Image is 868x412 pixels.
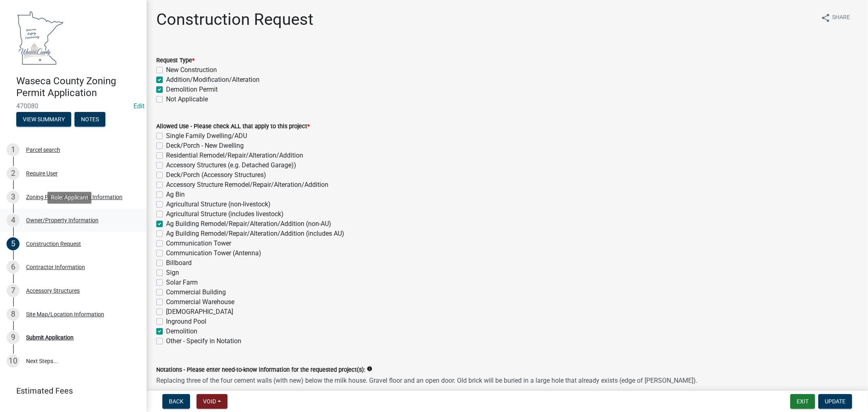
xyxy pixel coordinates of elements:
[26,217,98,223] div: Owner/Property Information
[156,58,195,64] label: Request Type
[7,237,20,250] div: 5
[7,167,20,180] div: 2
[166,297,234,307] label: Commercial Warehouse
[166,317,206,327] label: Inground Pool
[166,180,328,190] label: Accessory Structure Remodel/Repair/Alteration/Addition
[166,190,185,199] label: Ag Bin
[166,94,208,104] label: Not Applicable
[166,248,261,258] label: Communication Tower (Antenna)
[825,398,846,405] span: Update
[162,394,190,409] button: Back
[26,194,122,200] div: Zoning Permit Application Information
[7,383,133,399] a: Estimated Fees
[818,394,852,409] button: Update
[166,287,226,297] label: Commercial Building
[166,65,217,75] label: New Construction
[133,102,144,110] wm-modal-confirm: Edit Application Number
[26,147,60,153] div: Parcel search
[166,336,241,346] label: Other - Specify in Notation
[16,116,71,123] wm-modal-confirm: Summary
[26,335,74,340] div: Submit Application
[7,214,20,227] div: 4
[156,10,313,29] h1: Construction Request
[821,13,831,23] i: share
[16,102,130,110] span: 470080
[166,85,218,94] label: Demolition Permit
[166,229,344,239] label: Ag Building Remodel/Repair/Alteration/Addition (includes AU)
[156,367,365,373] label: Notations - Please enter need-to-know information for the requested project(s):
[166,239,231,248] label: Communication Tower
[74,112,105,127] button: Notes
[7,331,20,344] div: 9
[16,9,64,67] img: Waseca County, Minnesota
[26,311,104,317] div: Site Map/Location Information
[26,241,81,247] div: Construction Request
[7,284,20,297] div: 7
[166,151,303,160] label: Residential Remodel/Repair/Alteration/Addition
[166,199,271,209] label: Agricultural Structure (non-livestock)
[26,171,58,176] div: Require User
[7,308,20,321] div: 8
[166,170,266,180] label: Deck/Porch (Accessory Structures)
[814,10,857,26] button: shareShare
[7,143,20,156] div: 1
[7,355,20,368] div: 10
[166,327,197,336] label: Demolition
[166,268,179,278] label: Sign
[197,394,227,409] button: Void
[133,102,144,110] a: Edit
[166,75,260,85] label: Addition/Modification/Alteration
[166,131,247,141] label: Single Family Dwelling/ADU
[169,398,184,405] span: Back
[166,278,198,287] label: Solar Farm
[7,261,20,274] div: 6
[166,219,331,229] label: Ag Building Remodel/Repair/Alteration/Addition (non-AU)
[16,112,71,127] button: View Summary
[166,307,233,317] label: [DEMOGRAPHIC_DATA]
[166,160,296,170] label: Accessory Structures (e.g. Detached Garage))
[7,191,20,204] div: 3
[48,192,92,204] div: Role: Applicant
[166,209,284,219] label: Agricultural Structure (includes livestock)
[367,366,372,372] i: info
[166,141,244,151] label: Deck/Porch - New Dwelling
[156,124,310,129] label: Allowed Use - Please check ALL that apply to this project
[203,398,216,405] span: Void
[26,264,85,270] div: Contractor Information
[26,288,80,294] div: Accessory Structures
[16,75,140,99] h4: Waseca County Zoning Permit Application
[166,258,192,268] label: Billboard
[74,116,105,123] wm-modal-confirm: Notes
[790,394,815,409] button: Exit
[832,13,850,23] span: Share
